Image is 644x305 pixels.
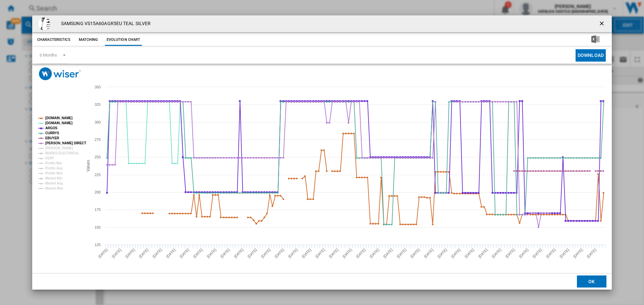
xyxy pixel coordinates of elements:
tspan: [DATE] [301,248,312,259]
tspan: [DATE] [423,248,434,259]
tspan: [DATE] [396,248,407,259]
tspan: [DATE] [410,248,421,259]
tspan: [DATE] [315,248,326,259]
tspan: 175 [95,208,101,212]
tspan: 350 [95,85,101,89]
tspan: 250 [95,155,101,159]
tspan: [DATE] [573,248,584,259]
tspan: [DATE] [111,248,122,259]
tspan: [DATE] [220,248,231,259]
tspan: [DATE] [545,248,556,259]
div: 6 Months [40,53,57,58]
button: Download in Excel [581,34,610,46]
tspan: VERY [45,156,54,160]
tspan: [DATE] [97,248,108,259]
tspan: [DATE] [491,248,502,259]
tspan: Profile Avg [45,166,62,170]
tspan: [DATE] [586,248,597,259]
tspan: [DATE] [274,248,285,259]
tspan: [DATE] [233,248,244,259]
button: OK [577,276,606,288]
tspan: [DATE] [504,248,516,259]
tspan: [DATE] [287,248,299,259]
img: excel-24x24.png [591,35,599,43]
tspan: 125 [95,243,101,247]
tspan: Profile Max [45,171,63,175]
tspan: [DATE] [369,248,380,259]
tspan: Profile Min [45,161,62,165]
tspan: [PERSON_NAME] DIRECT [45,141,86,145]
tspan: [DATE] [518,248,529,259]
tspan: [DATE] [342,248,353,259]
md-dialog: Product popup [32,15,612,290]
img: 3249514_R_Z001A [38,17,51,30]
tspan: [DATE] [437,248,448,259]
tspan: 200 [95,190,101,194]
tspan: [DATE] [355,248,366,259]
tspan: [DATE] [138,248,149,259]
tspan: [DATE] [532,248,543,259]
tspan: [DATE] [206,248,217,259]
button: Evolution chart [105,34,142,46]
tspan: [DOMAIN_NAME] [45,116,72,120]
button: Characteristics [36,34,72,46]
tspan: [PERSON_NAME] [45,146,73,150]
tspan: [DATE] [477,248,488,259]
button: Download [576,49,606,62]
tspan: [DATE] [559,248,570,259]
img: logo_wiser_300x94.png [39,67,81,80]
tspan: Market Max [45,186,63,190]
tspan: ARGOS [45,126,58,130]
tspan: [DATE] [450,248,462,259]
tspan: [DOMAIN_NAME] [45,121,72,125]
tspan: [DATE] [260,248,271,259]
tspan: Values [86,160,91,172]
tspan: 225 [95,173,101,177]
tspan: [DATE] [247,248,258,259]
h4: SAMSUNG VS15A60AGR5EU TEAL SILVER [58,20,151,27]
tspan: 300 [95,120,101,124]
tspan: [DATE] [165,248,176,259]
tspan: MARKS ELECTRICAL [45,151,79,155]
ng-md-icon: getI18NText('BUTTONS.CLOSE_DIALOG') [598,20,606,28]
button: Matching [74,34,103,46]
tspan: [DATE] [193,248,204,259]
tspan: 275 [95,138,101,142]
tspan: Market Min [45,176,62,180]
tspan: [DATE] [124,248,136,259]
tspan: CURRYS [45,131,59,135]
tspan: EBUYER [45,136,59,140]
tspan: [DATE] [382,248,393,259]
tspan: 325 [95,102,101,106]
tspan: [DATE] [179,248,190,259]
tspan: 150 [95,225,101,229]
tspan: Market Avg [45,181,63,185]
button: getI18NText('BUTTONS.CLOSE_DIALOG') [596,17,609,30]
tspan: [DATE] [328,248,339,259]
tspan: [DATE] [152,248,163,259]
tspan: [DATE] [464,248,475,259]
